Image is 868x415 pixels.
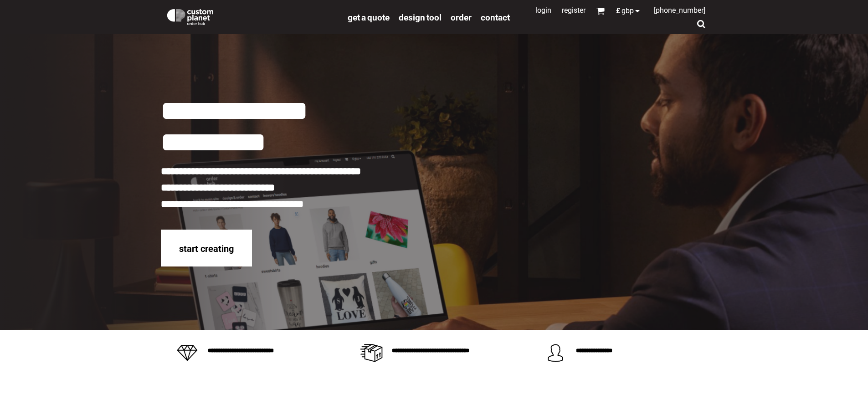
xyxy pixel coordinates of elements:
a: Login [535,6,551,15]
a: Custom Planet [161,2,343,30]
span: get a quote [348,12,390,23]
a: Register [562,6,586,15]
a: get a quote [348,12,390,22]
a: order [451,12,472,22]
span: [PHONE_NUMBER] [654,6,705,15]
span: design tool [399,12,442,23]
img: Custom Planet [165,7,215,25]
a: design tool [399,12,442,22]
span: Contact [481,12,510,23]
span: £ [616,7,621,15]
span: GBP [621,7,634,15]
span: order [451,12,472,23]
a: Contact [481,12,510,22]
span: start creating [179,243,234,254]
